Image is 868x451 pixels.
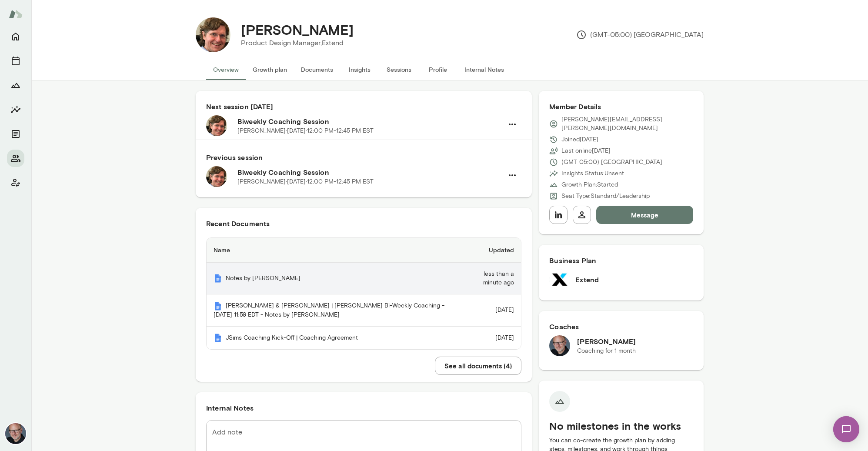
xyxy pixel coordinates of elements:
[237,116,503,127] h6: Biweekly Coaching Session
[561,180,618,189] p: Growth Plan: Started
[207,238,459,263] th: Name
[207,263,459,294] th: Notes by [PERSON_NAME]
[206,152,521,163] h6: Previous session
[418,59,457,80] button: Profile
[459,263,521,294] td: less than a minute ago
[561,115,693,133] p: [PERSON_NAME][EMAIL_ADDRESS][PERSON_NAME][DOMAIN_NAME]
[549,419,693,433] h5: No milestones in the works
[206,403,521,413] h6: Internal Notes
[549,335,570,356] img: Nick Gould
[379,59,418,80] button: Sessions
[459,238,521,263] th: Updated
[294,59,340,80] button: Documents
[7,52,24,70] button: Sessions
[5,423,26,444] img: Nick Gould
[7,150,24,167] button: Members
[7,174,24,191] button: Client app
[577,336,636,347] h6: [PERSON_NAME]
[435,357,521,375] button: See all documents (4)
[549,101,693,112] h6: Member Details
[206,101,521,112] h6: Next session [DATE]
[561,147,611,155] p: Last online [DATE]
[241,38,354,48] p: Product Design Manager, Extend
[576,30,704,40] p: (GMT-05:00) [GEOGRAPHIC_DATA]
[7,77,24,94] button: Growth Plan
[459,294,521,327] td: [DATE]
[577,347,636,355] p: Coaching for 1 month
[206,59,246,80] button: Overview
[7,28,24,45] button: Home
[7,101,24,118] button: Insights
[207,327,459,350] th: JSims Coaching Kick-Off | Coaching Agreement
[237,127,374,135] p: [PERSON_NAME] · [DATE] · 12:00 PM-12:45 PM EST
[196,17,230,52] img: Jonathan Sims
[214,274,222,283] img: Mento
[7,125,24,143] button: Documents
[340,59,379,80] button: Insights
[214,302,222,311] img: Mento
[246,59,294,80] button: Growth plan
[575,274,599,285] h6: Extend
[237,177,374,186] p: [PERSON_NAME] · [DATE] · 12:00 PM-12:45 PM EST
[237,167,503,177] h6: Biweekly Coaching Session
[459,327,521,350] td: [DATE]
[457,59,511,80] button: Internal Notes
[561,158,662,167] p: (GMT-05:00) [GEOGRAPHIC_DATA]
[241,21,354,38] h4: [PERSON_NAME]
[9,6,23,22] img: Mento
[561,169,624,178] p: Insights Status: Unsent
[214,334,222,342] img: Mento
[549,255,693,266] h6: Business Plan
[206,218,521,229] h6: Recent Documents
[561,135,598,144] p: Joined [DATE]
[561,192,650,200] p: Seat Type: Standard/Leadership
[596,206,693,224] button: Message
[549,321,693,332] h6: Coaches
[207,294,459,327] th: [PERSON_NAME] & [PERSON_NAME] | [PERSON_NAME] Bi-Weekly Coaching - [DATE] 11:59 EDT - Notes by [P...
